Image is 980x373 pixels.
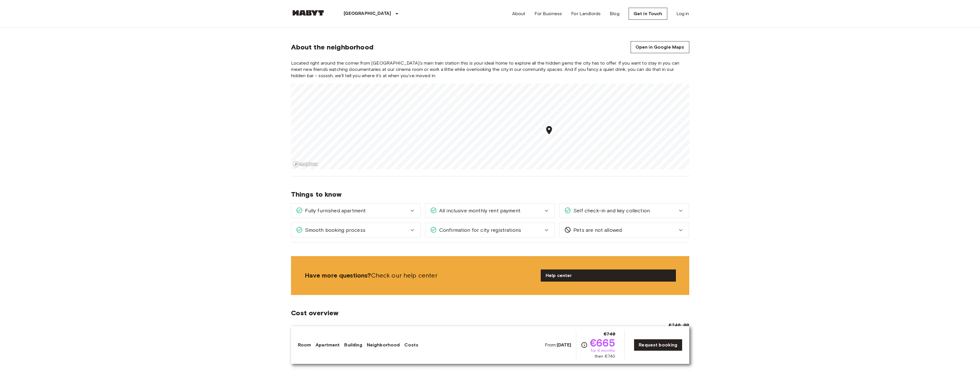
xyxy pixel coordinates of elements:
[425,223,555,237] div: Confirmation for city registrations
[344,10,391,17] p: [GEOGRAPHIC_DATA]
[591,348,615,354] span: for 6 months
[541,270,676,281] a: Help center
[595,354,615,359] span: then €740
[291,10,325,16] img: Habyt
[669,322,689,329] span: €740.00
[293,161,318,167] a: Mapbox logo
[344,342,362,348] a: Building
[316,342,340,348] a: Apartment
[534,10,562,17] a: For Business
[676,10,689,17] a: Log in
[291,190,689,199] span: Things to know
[571,10,601,17] a: For Landlords
[367,342,400,348] a: Neighborhood
[590,338,615,348] span: €665
[404,342,418,348] a: Costs
[571,226,622,234] span: Pets are not allowed
[544,125,554,137] div: Map marker
[571,207,650,214] span: Self check-in and key collection
[629,8,667,20] a: Get in Touch
[512,10,526,17] a: About
[291,43,373,51] span: About the neighborhood
[437,226,521,234] span: Confirmation for city registrations
[560,223,689,237] div: Pets are not allowed
[610,10,619,17] a: Blog
[305,271,536,280] span: Check our help center
[291,83,689,169] canvas: Map
[634,339,682,351] a: Request booking
[425,204,555,218] div: All inclusive monthly rent payment
[305,272,371,279] b: Have more questions?
[291,223,420,237] div: Smooth booking process
[303,207,366,214] span: Fully furnished apartment
[604,331,615,338] span: €740
[298,342,311,348] a: Room
[437,207,520,214] span: All inclusive monthly rent payment
[557,342,571,348] b: [DATE]
[291,204,420,218] div: Fully furnished apartment
[291,60,689,79] span: Located right around the corner from [GEOGRAPHIC_DATA]’s main train station this is your ideal ho...
[303,226,365,234] span: Smooth booking process
[631,41,689,53] a: Open in Google Maps
[291,309,689,317] span: Cost overview
[581,342,588,348] svg: Check cost overview for full price breakdown. Please note that discounts apply to new joiners onl...
[291,324,387,332] span: Monthly Rent
[560,204,689,218] div: Self check-in and key collection
[545,342,571,348] span: From:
